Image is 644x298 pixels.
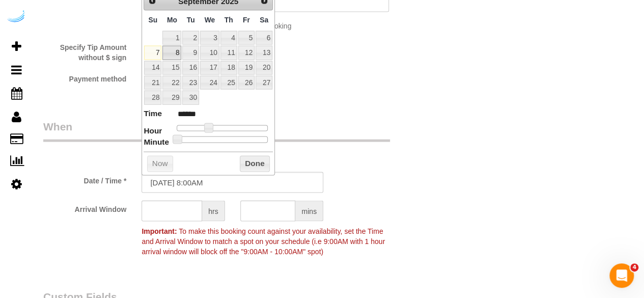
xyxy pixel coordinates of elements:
[144,125,162,138] dt: Hour
[238,61,255,75] a: 19
[144,46,161,60] a: 7
[148,16,157,24] span: Sunday
[162,76,181,90] a: 22
[256,61,272,75] a: 20
[256,76,272,90] a: 27
[256,46,272,60] a: 13
[243,16,250,24] span: Friday
[220,61,237,75] a: 18
[200,31,219,45] a: 3
[220,46,237,60] a: 11
[36,172,134,186] label: Date / Time *
[200,46,219,60] a: 10
[147,156,173,172] button: Now
[144,76,161,90] a: 21
[205,16,215,24] span: Wednesday
[238,31,255,45] a: 5
[220,31,237,45] a: 4
[43,119,390,142] legend: When
[256,31,272,45] a: 6
[609,263,634,288] iframe: Intercom live chat
[36,201,134,214] label: Arrival Window
[200,61,219,75] a: 17
[220,76,237,90] a: 25
[182,31,199,45] a: 2
[6,10,26,24] img: Automaid Logo
[36,39,134,63] label: Specify Tip Amount without $ sign
[182,46,199,60] a: 9
[182,61,199,75] a: 16
[240,156,270,172] button: Done
[182,91,199,104] a: 30
[238,76,255,90] a: 26
[144,108,162,121] dt: Time
[162,61,181,75] a: 15
[238,46,255,60] a: 12
[144,61,161,75] a: 14
[144,137,169,149] dt: Minute
[260,16,268,24] span: Saturday
[167,16,177,24] span: Monday
[142,227,177,235] strong: Important:
[225,16,233,24] span: Thursday
[142,172,323,193] input: MM/DD/YYYY HH:MM
[187,16,195,24] span: Tuesday
[182,76,199,90] a: 23
[630,263,638,272] span: 4
[162,46,181,60] a: 8
[295,201,323,222] span: mins
[162,91,181,104] a: 29
[36,70,134,84] label: Payment method
[162,31,181,45] a: 1
[200,76,219,90] a: 24
[142,227,385,256] span: To make this booking count against your availability, set the Time and Arrival Window to match a ...
[202,201,225,222] span: hrs
[144,91,161,104] a: 28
